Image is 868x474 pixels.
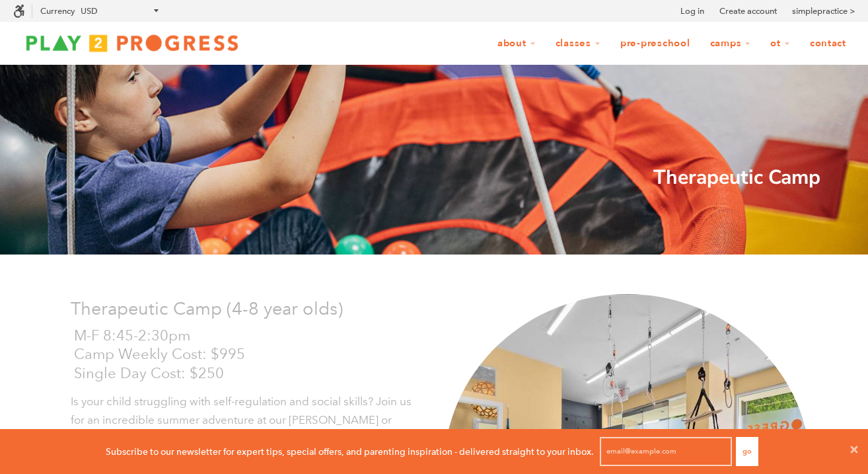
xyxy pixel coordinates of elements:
[74,364,424,383] p: Single Day Cost: $250
[106,444,594,459] p: Subscribe to our newsletter for expert tips, special offers, and parenting inspiration - delivere...
[71,294,424,323] p: Therapeutic Camp (4
[702,31,760,56] a: Camps
[600,437,732,466] input: email@example.com
[801,31,855,56] a: Contact
[547,31,609,56] a: Classes
[653,164,820,191] strong: Therapeutic Camp
[736,437,758,466] button: Go
[242,297,343,319] span: -8 year olds)
[792,5,855,18] a: simplepractice >
[74,345,424,364] p: Camp Weekly Cost: $995
[612,31,699,56] a: Pre-Preschool
[40,6,75,16] label: Currency
[71,395,412,463] span: Is your child struggling with self-regulation and social skills? Join us for an incredible summer...
[719,5,777,18] a: Create account
[762,31,799,56] a: OT
[680,5,704,18] a: Log in
[13,30,251,56] img: Play2Progress logo
[489,31,544,56] a: About
[74,327,424,346] p: M-F 8:45-2:30pm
